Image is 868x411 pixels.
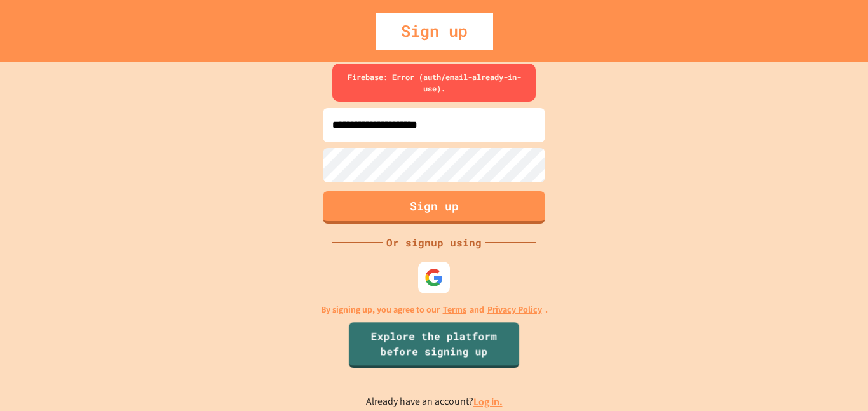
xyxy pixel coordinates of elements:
a: Terms [443,303,466,316]
a: Privacy Policy [487,303,542,316]
p: Already have an account? [366,394,503,410]
div: Firebase: Error (auth/email-already-in-use). [332,64,536,102]
div: Sign up [376,13,493,50]
img: google-icon.svg [424,268,444,287]
a: Explore the platform before signing up [349,322,519,368]
button: Sign up [323,191,545,224]
p: By signing up, you agree to our and . [321,303,548,316]
div: Or signup using [383,235,485,250]
a: Log in. [473,395,503,408]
